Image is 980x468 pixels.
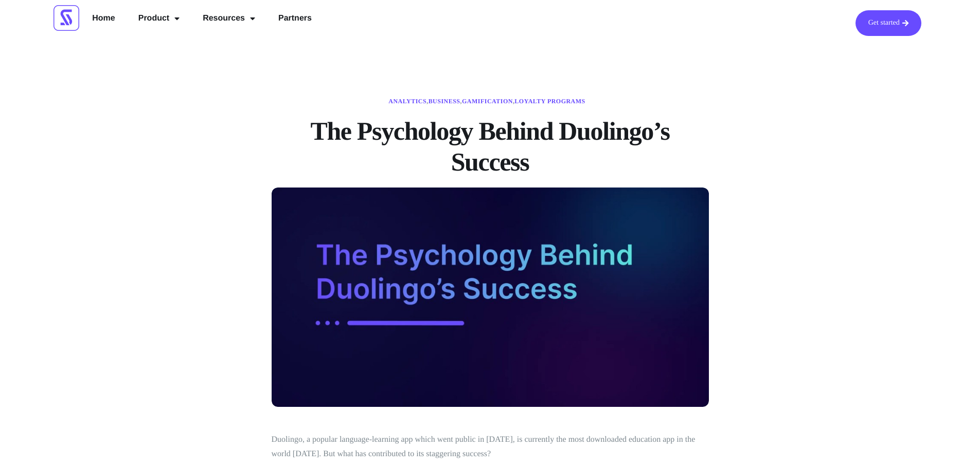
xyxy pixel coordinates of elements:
[429,98,460,105] a: Business
[272,188,709,407] img: Thumbnail Image - The Psychology Behind Duolingo's Success
[856,10,921,36] a: Get started
[388,98,585,105] span: , , ,
[131,10,187,27] a: Product
[84,10,122,27] a: Home
[271,10,319,27] a: Partners
[84,10,319,27] nav: Menu
[868,20,900,27] span: Get started
[388,98,426,105] a: Analytics
[195,10,263,27] a: Resources
[272,433,709,461] p: Duolingo, a popular language-learning app which went public in [DATE], is currently the most down...
[462,98,513,105] a: Gamification
[272,116,709,177] h1: The Psychology Behind Duolingo’s Success
[54,5,79,31] img: Scrimmage Square Icon Logo
[514,98,585,105] a: Loyalty Programs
